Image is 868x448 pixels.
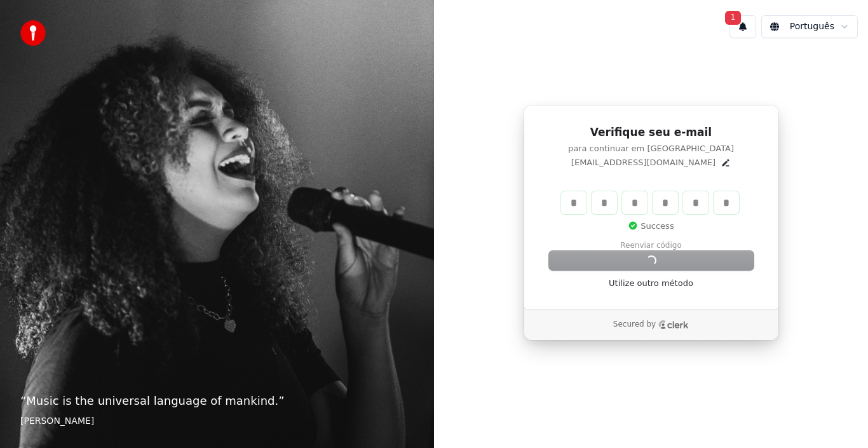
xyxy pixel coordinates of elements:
p: Secured by [613,320,656,330]
p: para continuar em [GEOGRAPHIC_DATA] [549,143,754,154]
h1: Verifique seu e-mail [549,125,754,140]
p: Success [628,221,674,232]
img: youka [20,20,46,46]
span: 1 [725,11,742,25]
p: “ Music is the universal language of mankind. ” [20,392,414,410]
a: Utilize outro método [609,278,693,289]
button: 1 [729,15,756,38]
p: [EMAIL_ADDRESS][DOMAIN_NAME] [571,157,715,168]
div: Verification code input [559,189,742,217]
button: Edit [721,158,731,168]
a: Clerk logo [658,320,689,329]
footer: [PERSON_NAME] [20,415,414,428]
